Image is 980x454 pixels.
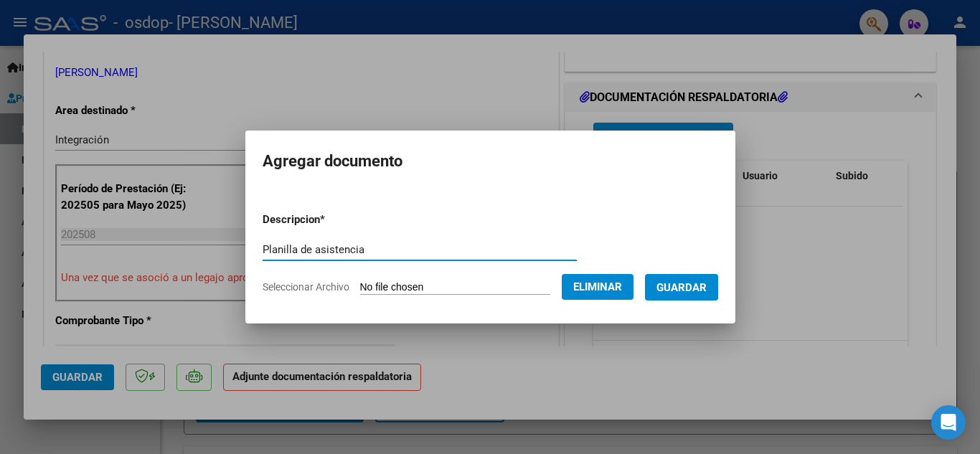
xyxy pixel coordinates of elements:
button: Guardar [645,274,718,301]
span: Guardar [656,281,707,294]
h2: Agregar documento [263,148,718,175]
div: Open Intercom Messenger [931,405,966,440]
span: Seleccionar Archivo [263,281,349,293]
button: Eliminar [562,274,633,300]
p: Descripcion [263,212,400,228]
span: Eliminar [573,280,622,293]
